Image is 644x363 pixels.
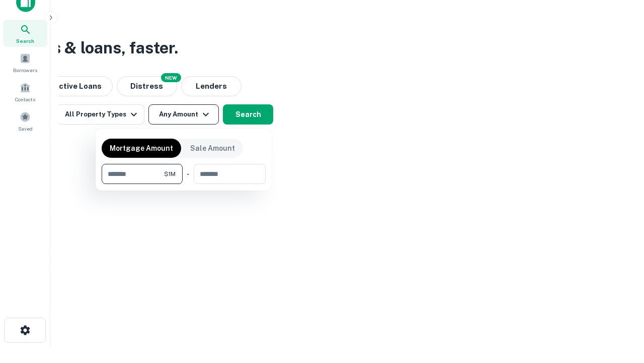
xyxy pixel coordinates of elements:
p: Mortgage Amount [110,143,173,154]
p: Sale Amount [190,143,235,154]
div: - [187,164,190,184]
span: $1M [164,169,176,178]
iframe: Chat Widget [594,282,644,331]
